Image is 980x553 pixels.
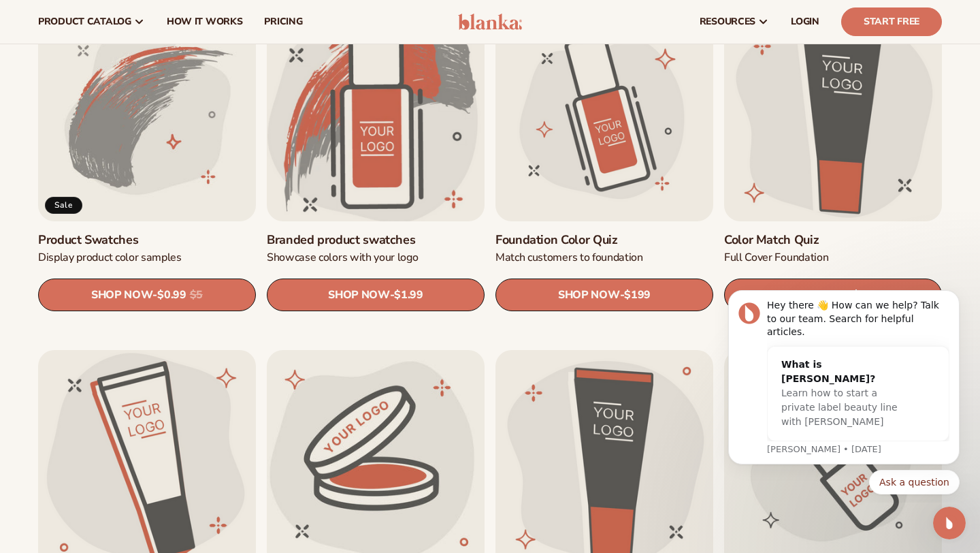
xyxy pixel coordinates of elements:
[264,16,302,27] span: pricing
[167,16,243,27] span: How It Works
[267,279,485,312] a: SHOP NOW- $1.99
[700,16,755,27] span: resources
[841,7,942,36] a: Start Free
[190,289,203,302] s: $5
[91,289,152,302] span: SHOP NOW
[38,232,256,248] a: Product Swatches
[157,289,186,302] span: $0.99
[458,14,523,30] img: logo
[558,289,619,302] span: SHOP NOW
[791,16,819,27] span: LOGIN
[394,289,423,302] span: $1.99
[495,232,713,248] a: Foundation Color Quiz
[624,289,651,302] span: $199
[708,259,980,503] iframe: Intercom notifications message
[495,279,713,312] a: SHOP NOW- $199
[328,289,389,302] span: SHOP NOW
[38,16,131,27] span: product catalog
[724,232,942,248] a: Color Match Quiz
[267,232,485,248] a: Branded product swatches
[933,507,966,539] iframe: Intercom live chat
[38,279,256,312] a: SHOP NOW- $0.99 $5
